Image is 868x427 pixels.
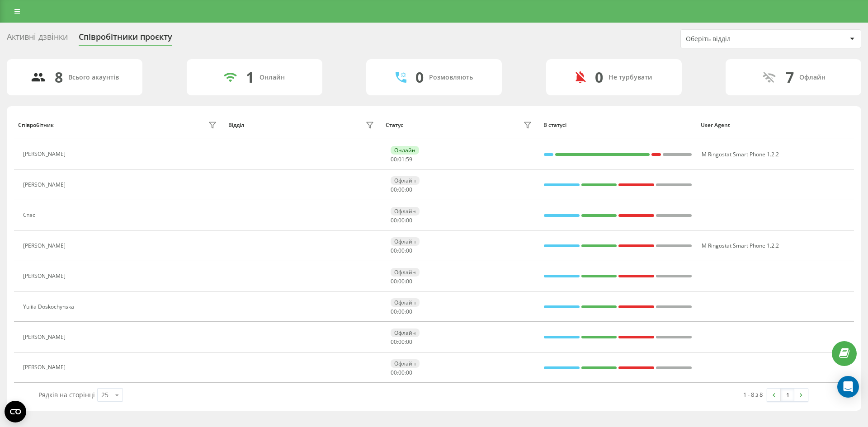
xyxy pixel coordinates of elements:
span: Рядків на сторінці [38,390,95,399]
span: 00 [406,338,412,346]
div: [PERSON_NAME] [23,273,68,279]
div: Онлайн [259,74,285,81]
div: 25 [101,390,108,399]
span: 00 [391,277,397,285]
div: Офлайн [391,298,420,307]
span: 00 [398,369,405,376]
div: : : [391,339,412,345]
div: : : [391,248,412,254]
span: 00 [398,338,405,346]
div: [PERSON_NAME] [23,151,68,157]
span: 00 [398,216,405,224]
span: 00 [398,308,405,315]
div: 1 - 8 з 8 [743,390,763,399]
div: Розмовляють [429,74,473,81]
span: 00 [398,277,405,285]
div: Всього акаунтів [68,74,119,81]
div: [PERSON_NAME] [23,243,68,249]
div: [PERSON_NAME] [23,334,68,340]
div: Офлайн [391,237,420,246]
div: : : [391,309,412,315]
div: Офлайн [391,268,420,277]
span: 00 [391,155,397,163]
span: 00 [391,247,397,254]
div: Співробітник [18,122,54,128]
div: Оберіть відділ [686,35,794,43]
span: 00 [406,186,412,193]
span: 00 [391,308,397,315]
div: Yuliia Doskochynska [23,304,76,310]
div: : : [391,217,412,224]
div: Відділ [228,122,244,128]
div: [PERSON_NAME] [23,364,68,371]
div: Статус [386,122,403,128]
div: Офлайн [391,207,420,216]
div: : : [391,187,412,193]
span: 00 [406,308,412,315]
div: Open Intercom Messenger [837,376,859,398]
a: 1 [781,389,794,401]
div: Не турбувати [609,74,652,81]
div: 7 [786,69,794,86]
div: [PERSON_NAME] [23,182,68,188]
span: 00 [391,338,397,346]
div: 0 [415,69,424,86]
button: Open CMP widget [5,401,26,422]
span: 00 [391,186,397,193]
span: 00 [406,369,412,376]
div: 0 [595,69,603,86]
div: Офлайн [391,176,420,185]
div: Співробітники проєкту [79,32,172,46]
span: 00 [398,247,405,254]
div: : : [391,278,412,285]
span: M Ringostat Smart Phone 1.2.2 [702,242,779,249]
div: Офлайн [799,74,826,81]
span: M Ringostat Smart Phone 1.2.2 [702,150,779,158]
span: 00 [391,369,397,376]
span: 59 [406,155,412,163]
div: 8 [55,69,63,86]
div: Активні дзвінки [7,32,68,46]
div: Стас [23,212,38,218]
div: User Agent [701,122,850,128]
div: : : [391,370,412,376]
div: Офлайн [391,328,420,337]
div: Офлайн [391,359,420,368]
span: 00 [406,277,412,285]
div: Онлайн [391,146,419,155]
div: В статусі [543,122,693,128]
div: 1 [246,69,254,86]
span: 00 [406,216,412,224]
span: 00 [406,247,412,254]
div: : : [391,156,412,163]
span: 00 [391,216,397,224]
span: 00 [398,186,405,193]
span: 01 [398,155,405,163]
